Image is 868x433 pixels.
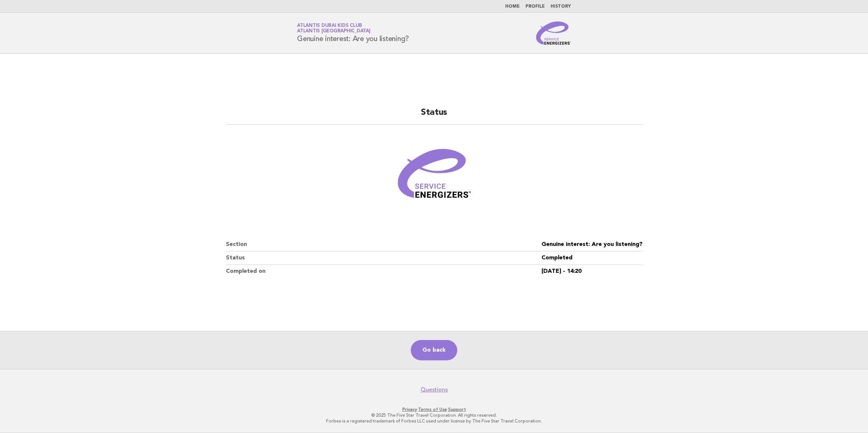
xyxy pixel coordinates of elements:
dt: Status [226,251,542,265]
img: Verified [390,133,478,220]
p: · · [212,406,656,412]
p: Forbes is a registered trademark of Forbes LLC used under license by The Five Star Travel Corpora... [212,418,656,424]
a: Profile [526,4,545,9]
a: Privacy [402,407,417,412]
h2: Status [226,107,642,125]
p: © 2025 The Five Star Travel Corporation. All rights reserved. [212,412,656,418]
img: Service Energizers [536,21,571,45]
dt: Completed on [226,265,542,278]
a: Support [448,407,466,412]
span: Atlantis [GEOGRAPHIC_DATA] [297,29,370,34]
dd: [DATE] - 14:20 [542,265,642,278]
dt: Section [226,238,542,251]
a: Questions [421,386,448,393]
a: Home [505,4,520,9]
dd: Completed [542,251,642,265]
a: History [551,4,571,9]
h1: Genuine interest: Are you listening? [297,24,409,43]
a: Terms of Use [418,407,447,412]
a: Atlantis Dubai Kids ClubAtlantis [GEOGRAPHIC_DATA] [297,23,370,33]
a: Go back [411,340,457,360]
dd: Genuine interest: Are you listening? [542,238,642,251]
